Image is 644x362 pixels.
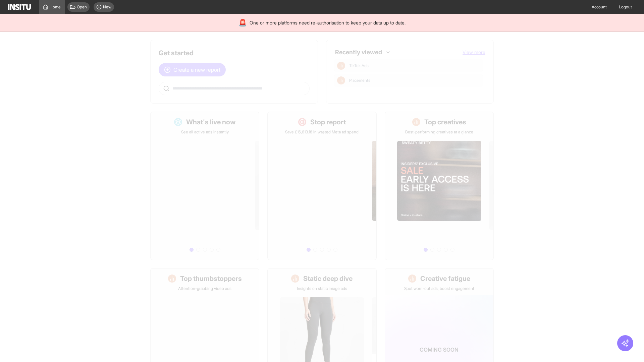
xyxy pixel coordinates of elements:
span: One or more platforms need re-authorisation to keep your data up to date. [250,19,406,26]
img: Logo [8,4,31,10]
span: Open [77,4,87,10]
span: Home [50,4,61,10]
span: New [103,4,111,10]
div: 🚨 [238,18,247,27]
